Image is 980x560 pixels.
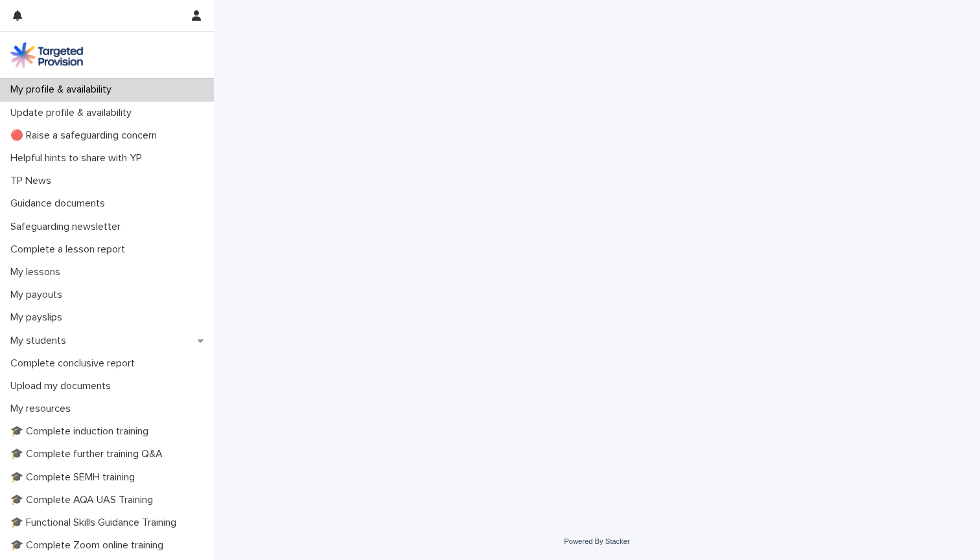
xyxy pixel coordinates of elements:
p: Safeguarding newsletter [5,221,131,233]
p: My profile & availability [5,84,122,96]
p: Update profile & availability [5,107,142,119]
p: 🔴 Raise a safeguarding concern [5,129,167,142]
p: 🎓 Complete induction training [5,425,159,438]
p: TP News [5,175,62,187]
img: M5nRWzHhSzIhMunXDL62 [10,42,83,68]
p: 🎓 Complete Zoom online training [5,539,174,552]
p: My lessons [5,266,71,278]
p: My resources [5,403,81,415]
p: Helpful hints to share with YP [5,152,152,164]
p: Complete a lesson report [5,243,135,256]
p: 🎓 Complete SEMH training [5,471,145,484]
p: My payslips [5,311,73,324]
a: Powered By Stacker [564,537,629,545]
p: My students [5,335,76,347]
p: 🎓 Functional Skills Guidance Training [5,517,187,529]
p: Complete conclusive report [5,357,145,370]
p: My payouts [5,289,73,301]
p: Guidance documents [5,197,115,210]
p: 🎓 Complete AQA UAS Training [5,494,163,506]
p: Upload my documents [5,380,121,392]
p: 🎓 Complete further training Q&A [5,448,173,460]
